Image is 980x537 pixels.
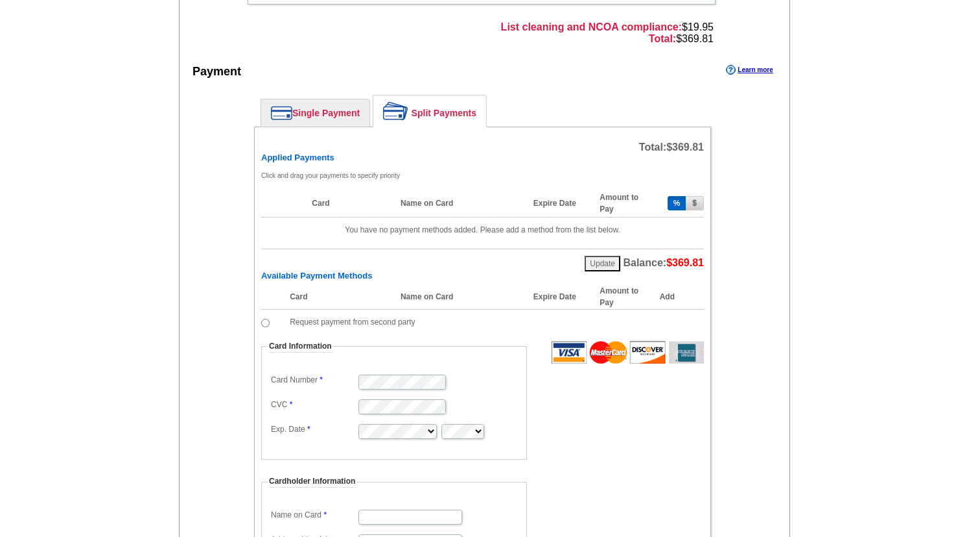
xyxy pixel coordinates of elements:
span: $369.81 [666,257,704,268]
button: % [668,196,686,210]
th: Expire Date [527,190,593,218]
a: Learn more [726,65,773,75]
td: You have no payment methods added. Please add a method from the list below. [261,218,704,243]
span: $19.95 $369.81 [501,21,714,45]
label: Exp. Date [271,424,357,435]
th: Name on Card [394,190,527,218]
h6: Applied Payments [261,153,704,162]
span: Total: [639,142,704,153]
span: $369.81 [666,142,704,153]
strong: List cleaning and NCOA compliance: [501,21,682,32]
p: Click and drag your payments to specify priority [261,170,704,182]
label: CVC [271,399,357,410]
button: Update [585,256,620,271]
span: Request payment from second party [290,318,415,327]
h6: Available Payment Methods [261,271,704,281]
label: Card Number [271,375,357,386]
th: Card [283,284,394,310]
th: Expire Date [527,284,593,310]
legend: Cardholder Information [268,476,356,488]
img: split-payment.png [383,102,408,120]
legend: Card Information [268,341,333,353]
a: Single Payment [261,99,369,127]
strong: Total: [649,33,676,44]
a: Split Payments [373,95,486,127]
th: Card [305,190,394,218]
th: Add [660,284,704,310]
iframe: LiveChat chat widget [721,235,980,537]
th: Amount to Pay [593,190,659,218]
span: Balance: [623,257,704,268]
button: $ [686,196,704,210]
th: Amount to Pay [593,284,659,310]
label: Name on Card [271,510,357,521]
th: Name on Card [394,284,527,310]
div: Payment [192,64,241,81]
img: acceptedCards.gif [552,341,704,364]
img: single-payment.png [271,106,292,120]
